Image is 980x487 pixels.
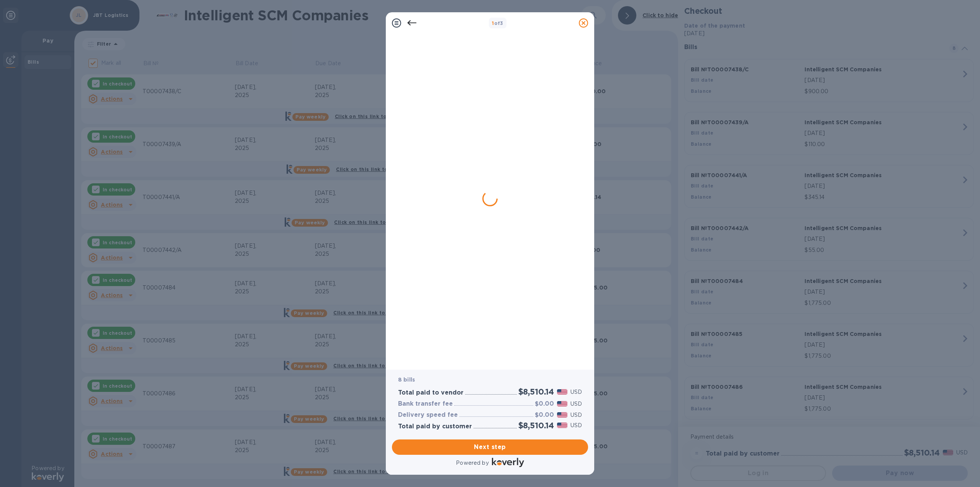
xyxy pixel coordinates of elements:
span: Next step [398,443,582,452]
b: of 3 [492,20,503,26]
h2: $8,510.14 [518,421,554,430]
p: USD [570,400,582,408]
span: 1 [492,20,494,26]
img: Logo [492,458,524,467]
img: USD [557,423,567,428]
p: Powered by [456,459,488,467]
h3: Delivery speed fee [398,411,458,419]
img: USD [557,389,567,395]
b: 8 bills [398,377,415,383]
h3: Total paid to vendor [398,389,464,397]
p: USD [570,411,582,419]
img: USD [557,412,567,418]
h2: $8,510.14 [518,387,554,397]
p: USD [570,421,582,429]
h3: Bank transfer fee [398,400,453,408]
img: USD [557,401,567,406]
h3: $0.00 [535,411,554,419]
p: USD [570,388,582,396]
h3: Total paid by customer [398,423,472,430]
button: Next step [392,439,588,455]
h3: $0.00 [535,400,554,408]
